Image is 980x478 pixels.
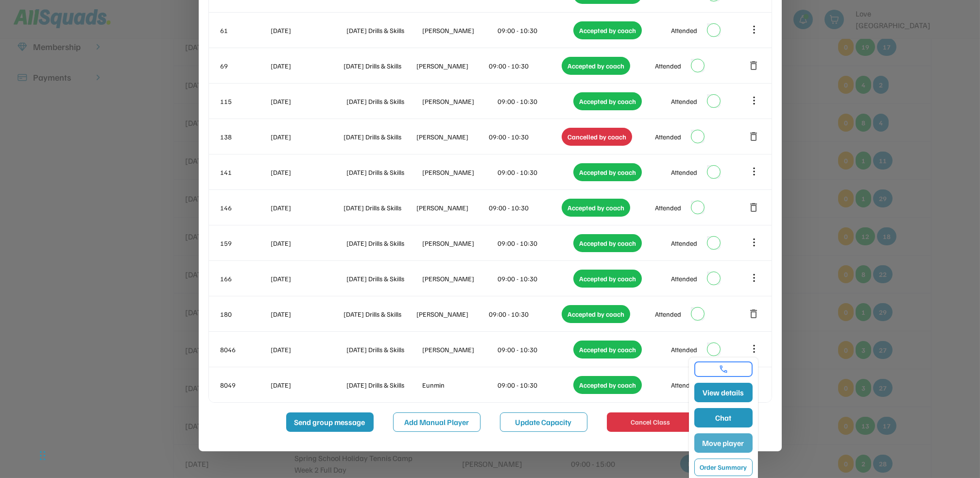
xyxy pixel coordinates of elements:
div: Accepted by coach [562,305,630,323]
div: [PERSON_NAME] [416,61,487,71]
button: delete [748,131,760,142]
button: Move player [694,433,753,453]
button: delete [748,60,760,71]
button: Update Capacity [500,412,587,432]
div: Attended [671,25,697,35]
div: Accepted by coach [562,57,630,75]
div: 61 [221,25,269,35]
div: 115 [221,96,269,106]
div: Accepted by coach [573,163,642,181]
div: Accepted by coach [573,270,642,288]
div: 09:00 - 10:30 [489,309,560,319]
div: Attended [671,238,697,248]
div: 141 [221,167,269,177]
div: Accepted by coach [573,234,642,252]
div: [PERSON_NAME] [422,344,496,355]
div: [PERSON_NAME] [416,309,487,319]
div: 09:00 - 10:30 [498,238,572,248]
div: Accepted by coach [573,341,642,358]
div: Attended [671,96,697,106]
div: [DATE] [271,167,345,177]
div: [PERSON_NAME] [422,25,496,35]
div: [DATE] Drills & Skills [344,309,414,319]
div: [PERSON_NAME] [422,273,496,284]
div: 8046 [221,344,269,355]
div: Accepted by coach [573,376,642,394]
div: [PERSON_NAME] [416,203,487,213]
div: Accepted by coach [573,92,642,110]
div: 09:00 - 10:30 [489,203,560,213]
div: [DATE] [271,238,345,248]
div: 8049 [221,380,269,390]
div: Accepted by coach [562,199,630,217]
div: [PERSON_NAME] [422,238,496,248]
div: Attended [671,344,697,355]
div: [DATE] Drills & Skills [346,25,420,35]
button: Cancel Class [607,412,694,432]
div: [DATE] [271,61,342,71]
div: [DATE] Drills & Skills [346,238,420,248]
div: [DATE] Drills & Skills [346,167,420,177]
div: [DATE] [271,96,345,106]
div: 09:00 - 10:30 [498,96,572,106]
div: 09:00 - 10:30 [498,273,572,284]
div: [PERSON_NAME] [422,167,496,177]
div: Attended [671,273,697,284]
button: Chat [694,408,753,427]
button: Send group message [286,412,374,432]
div: [DATE] Drills & Skills [346,273,420,284]
div: 180 [221,309,269,319]
div: [DATE] [271,25,345,35]
div: Cancelled by coach [562,128,632,146]
div: [DATE] Drills & Skills [346,380,420,390]
div: [DATE] [271,132,342,142]
div: 146 [221,203,269,213]
div: 09:00 - 10:30 [498,167,572,177]
div: [PERSON_NAME] [416,132,487,142]
div: [DATE] Drills & Skills [344,61,414,71]
div: [DATE] Drills & Skills [346,96,420,106]
div: [DATE] Drills & Skills [344,203,414,213]
button: View details [694,383,753,402]
div: Attended [671,167,697,177]
div: 09:00 - 10:30 [489,61,560,71]
div: 09:00 - 10:30 [498,344,572,355]
div: Attended [655,203,681,213]
div: Attended [655,132,681,142]
div: [DATE] [271,273,345,284]
div: 09:00 - 10:30 [489,132,560,142]
button: delete [748,202,760,213]
div: Attended [655,309,681,319]
div: [DATE] [271,309,342,319]
div: [DATE] Drills & Skills [346,344,420,355]
div: 69 [221,61,269,71]
div: Attended [655,61,681,71]
button: Order Summary [694,459,753,476]
div: Attended [671,380,697,390]
div: 09:00 - 10:30 [498,25,572,35]
div: [DATE] [271,203,342,213]
div: 159 [221,238,269,248]
div: 138 [221,132,269,142]
div: [DATE] Drills & Skills [344,132,414,142]
button: Add Manual Player [393,412,481,432]
button: delete [748,308,760,320]
div: Accepted by coach [573,21,642,39]
div: [DATE] [271,344,345,355]
div: Eunmin [422,380,496,390]
div: 166 [221,273,269,284]
div: 09:00 - 10:30 [498,380,572,390]
div: [DATE] [271,380,345,390]
div: [PERSON_NAME] [422,96,496,106]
